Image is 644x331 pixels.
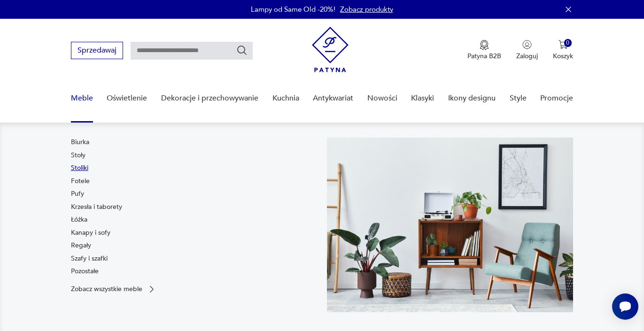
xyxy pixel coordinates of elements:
p: Lampy od Same Old -20%! [251,5,335,14]
a: Sprzedawaj [71,48,123,54]
a: Nowości [367,80,397,116]
button: 0Koszyk [553,40,573,61]
a: Antykwariat [313,80,353,116]
iframe: Smartsupp widget button [612,293,638,320]
a: Kuchnia [272,80,299,116]
button: Zaloguj [516,40,538,61]
a: Style [510,80,527,116]
p: Koszyk [553,52,573,61]
a: Regały [71,241,91,250]
a: Stoły [71,151,85,160]
a: Klasyki [411,80,434,116]
a: Pozostałe [71,267,99,276]
img: 969d9116629659dbb0bd4e745da535dc.jpg [327,138,574,312]
a: Dekoracje i przechowywanie [161,80,258,116]
a: Oświetlenie [107,80,147,116]
div: 0 [564,39,572,47]
a: Kanapy i sofy [71,228,110,238]
a: Szafy i szafki [71,254,108,263]
button: Patyna B2B [467,40,501,61]
a: Promocje [540,80,573,116]
a: Biurka [71,138,89,147]
p: Zobacz wszystkie meble [71,286,142,292]
img: Ikona medalu [480,40,489,50]
a: Ikona medaluPatyna B2B [467,40,501,61]
p: Zaloguj [516,52,538,61]
img: Ikonka użytkownika [522,40,532,49]
a: Ikony designu [448,80,496,116]
button: Sprzedawaj [71,42,123,59]
a: Łóżka [71,215,87,224]
a: Zobacz produkty [340,5,393,14]
img: Patyna - sklep z meblami i dekoracjami vintage [312,27,349,72]
a: Stoliki [71,163,88,173]
a: Pufy [71,189,84,199]
a: Krzesła i taborety [71,202,122,212]
button: Szukaj [236,45,248,56]
a: Fotele [71,177,90,186]
a: Meble [71,80,93,116]
p: Patyna B2B [467,52,501,61]
img: Ikona koszyka [559,40,568,49]
a: Zobacz wszystkie meble [71,285,156,294]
